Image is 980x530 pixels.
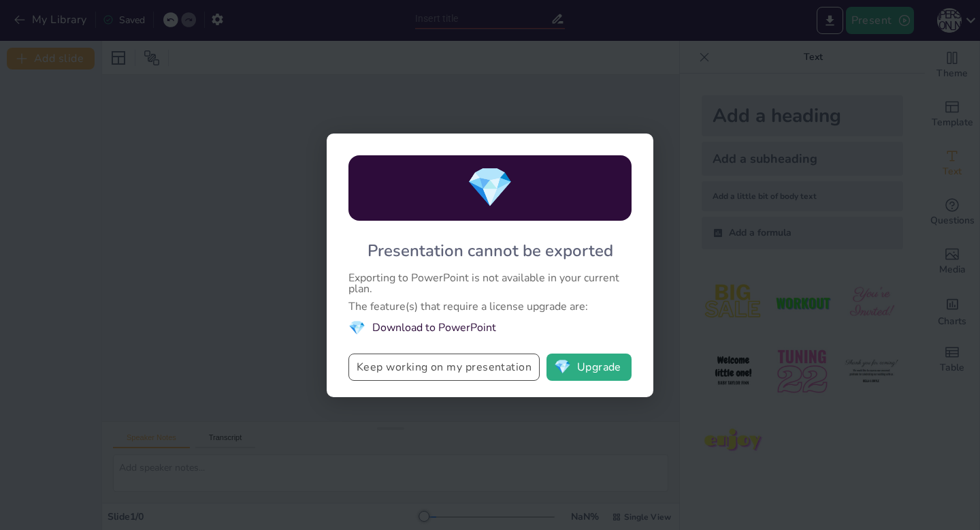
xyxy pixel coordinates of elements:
div: The feature(s) that require a license upgrade are: [348,301,632,312]
span: diamond [466,161,514,214]
span: diamond [554,360,571,374]
button: Keep working on my presentation [348,354,540,381]
button: diamondUpgrade [546,354,632,381]
span: diamond [348,319,365,337]
div: Exporting to PowerPoint is not available in your current plan. [348,272,632,294]
li: Download to PowerPoint [348,319,632,337]
div: Presentation cannot be exported [367,240,613,262]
